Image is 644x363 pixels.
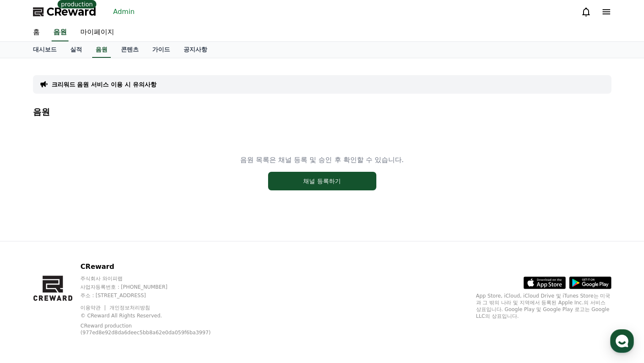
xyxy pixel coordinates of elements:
button: 채널 등록하기 [268,172,376,190]
p: 주식회사 와이피랩 [80,275,229,282]
a: 개인정보처리방침 [110,305,150,311]
a: Admin [110,5,138,19]
p: 주소 : [STREET_ADDRESS] [80,292,229,299]
p: 사업자등록번호 : [PHONE_NUMBER] [80,284,229,290]
a: 콘텐츠 [114,42,145,58]
a: 음원 [52,24,69,41]
a: 이용약관 [80,305,107,311]
a: 홈 [26,24,47,41]
p: © CReward All Rights Reserved. [80,312,229,319]
a: CReward [33,5,96,19]
span: CReward [47,5,96,19]
a: 가이드 [145,42,177,58]
p: CReward [80,262,229,272]
p: 음원 목록은 채널 등록 및 승인 후 확인할 수 있습니다. [240,155,404,165]
p: CReward production (977ed8e92d8da6deec5bb8a62e0da059f6ba3997) [80,322,216,336]
a: 대시보드 [26,42,63,58]
a: 음원 [92,42,111,58]
a: 크리워드 음원 서비스 이용 시 유의사항 [52,80,156,89]
a: 마이페이지 [74,24,121,41]
a: 실적 [63,42,89,58]
h4: 음원 [33,107,611,116]
a: 공지사항 [177,42,214,58]
p: App Store, iCloud, iCloud Drive 및 iTunes Store는 미국과 그 밖의 나라 및 지역에서 등록된 Apple Inc.의 서비스 상표입니다. Goo... [476,293,611,320]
